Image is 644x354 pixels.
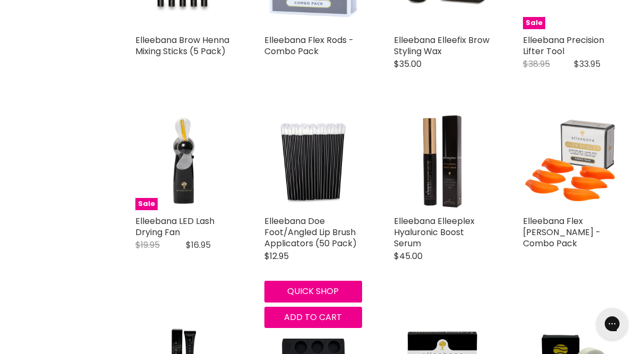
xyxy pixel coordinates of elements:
[394,250,423,262] span: $45.00
[135,113,233,210] a: Elleebana LED Lash Drying Fan Elleebana LED Lash Drying Fan Sale
[394,113,491,210] img: Elleebana Elleeplex Hyaluronic Boost Serum
[523,215,600,249] a: Elleebana Flex [PERSON_NAME] - Combo Pack
[394,215,475,249] a: Elleebana Elleeplex Hyaluronic Boost Serum
[135,198,158,210] span: Sale
[264,34,354,57] a: Elleebana Flex Rods - Combo Pack
[523,113,620,210] img: Elleebana Flex Shields - Combo Pack
[284,311,342,323] span: Add to cart
[523,34,604,57] a: Elleebana Precision Lifter Tool
[394,58,422,70] span: $35.00
[394,34,490,57] a: Elleebana Elleefix Brow Styling Wax
[264,307,362,328] button: Add to cart
[523,17,545,29] span: Sale
[264,250,289,262] span: $12.95
[574,58,600,70] span: $33.95
[264,215,357,249] a: Elleebana Doe Foot/Angled Lip Brush Applicators (50 Pack)
[135,113,233,210] img: Elleebana LED Lash Drying Fan
[264,113,362,210] img: Elleebana Doe Foot/Angled Lip Brush Applicators (50 Pack)
[264,281,362,302] button: Quick shop
[135,215,214,238] a: Elleebana LED Lash Drying Fan
[135,34,229,57] a: Elleebana Brow Henna Mixing Sticks (5 Pack)
[523,58,550,70] span: $38.95
[186,239,211,251] span: $16.95
[135,239,160,251] span: $19.95
[591,304,633,343] iframe: Gorgias live chat messenger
